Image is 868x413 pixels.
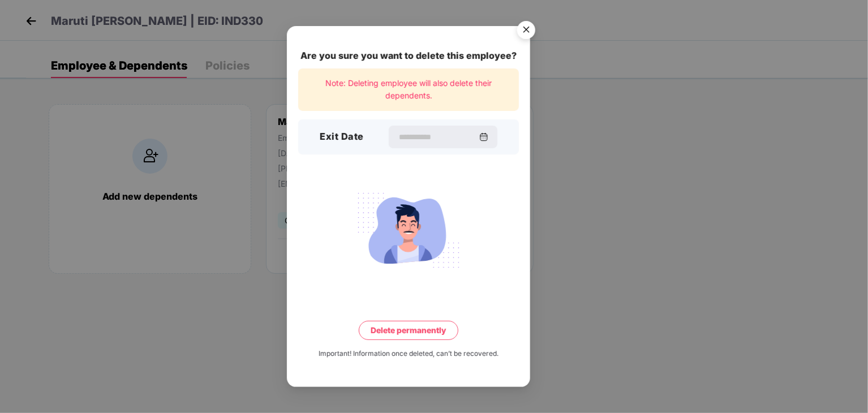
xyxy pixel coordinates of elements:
div: Note: Deleting employee will also delete their dependents. [298,68,519,111]
img: svg+xml;base64,PHN2ZyB4bWxucz0iaHR0cDovL3d3dy53My5vcmcvMjAwMC9zdmciIHdpZHRoPSIyMjQiIGhlaWdodD0iMT... [345,186,472,274]
h3: Exit Date [320,130,364,144]
button: Close [510,15,541,46]
button: Delete permanently [359,320,458,339]
img: svg+xml;base64,PHN2ZyBpZD0iQ2FsZW5kYXItMzJ4MzIiIHhtbG5zPSJodHRwOi8vd3d3LnczLm9yZy8yMDAwL3N2ZyIgd2... [479,132,488,141]
div: Are you sure you want to delete this employee? [298,49,519,63]
img: svg+xml;base64,PHN2ZyB4bWxucz0iaHR0cDovL3d3dy53My5vcmcvMjAwMC9zdmciIHdpZHRoPSI1NiIgaGVpZ2h0PSI1Ni... [510,15,542,47]
div: Important! Information once deleted, can’t be recovered. [319,348,499,359]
